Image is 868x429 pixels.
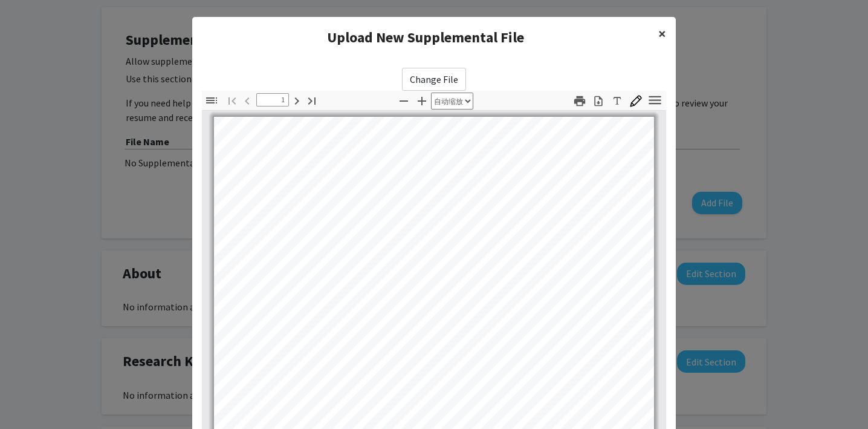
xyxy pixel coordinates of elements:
[237,93,257,109] button: 上一页
[649,17,676,51] button: Close
[588,93,609,109] button: 下载
[402,68,466,91] label: Change File
[287,93,307,109] button: 下一页
[431,93,473,110] select: 缩放
[569,93,590,109] button: 打印
[222,93,242,109] button: 转到第一页
[626,93,646,109] button: 绘图
[394,93,414,109] button: 缩小
[658,24,666,43] span: ×
[302,93,322,109] button: 转到最后一页
[607,93,627,109] button: 文本
[412,93,432,109] button: 放大
[256,93,289,106] input: 页面
[644,93,665,109] button: 工具
[9,375,51,420] iframe: Chat
[202,27,649,48] h4: Upload New Supplemental File
[204,93,219,108] button: 切换侧栏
